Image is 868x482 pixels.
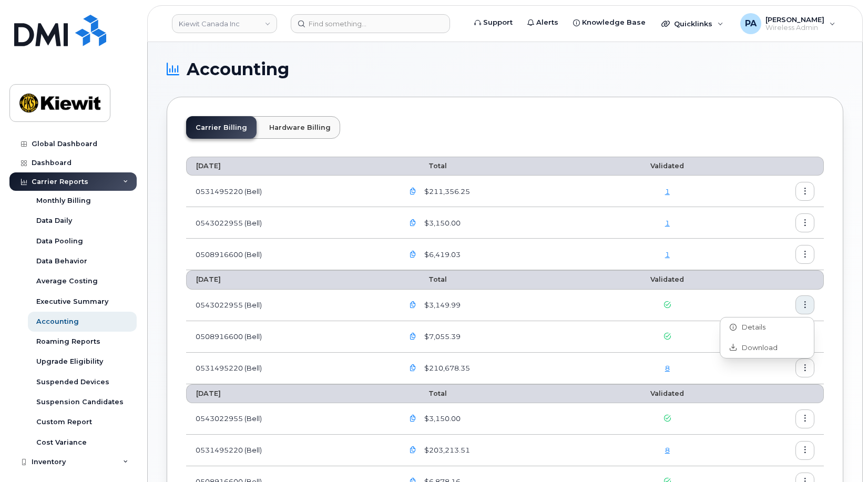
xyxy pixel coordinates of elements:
span: $3,150.00 [422,414,461,424]
td: 0531495220 (Bell) [186,435,394,466]
th: Validated [603,270,731,289]
td: 0543022955 (Bell) [186,290,394,321]
span: $3,150.00 [422,218,461,228]
a: 1 [665,219,670,227]
th: [DATE] [186,270,394,289]
a: 8 [665,446,670,454]
a: 1 [665,187,670,196]
td: 0531495220 (Bell) [186,176,394,207]
th: Validated [603,157,731,176]
iframe: Messenger Launcher [822,436,860,474]
a: Hardware Billing [260,116,340,139]
span: Total [403,162,447,170]
td: 0508916600 (Bell) [186,239,394,270]
td: 0531495220 (Bell) [186,353,394,384]
td: 0543022955 (Bell) [186,403,394,435]
span: $203,213.51 [422,445,470,455]
a: 1 [665,250,670,259]
span: $3,149.99 [422,300,461,310]
span: $6,419.03 [422,250,461,260]
th: [DATE] [186,384,394,403]
span: Details [737,323,765,332]
th: [DATE] [186,157,394,176]
span: Total [403,275,447,283]
a: 8 [665,364,670,372]
span: Total [403,389,447,397]
span: Accounting [187,61,289,77]
td: 0543022955 (Bell) [186,207,394,239]
td: 0508916600 (Bell) [186,321,394,353]
span: $211,356.25 [422,187,470,197]
th: Validated [603,384,731,403]
span: Download [737,343,778,353]
span: $210,678.35 [422,363,470,373]
span: $7,055.39 [422,332,461,342]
